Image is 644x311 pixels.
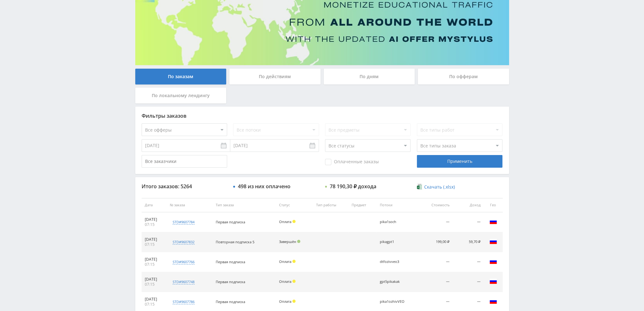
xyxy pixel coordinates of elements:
th: № заказа [167,198,212,212]
img: rus.png [489,218,497,225]
div: 78 190,30 ₽ дохода [330,183,376,189]
img: xlsx [417,183,422,190]
th: Потоки [377,198,420,212]
span: Оплата [279,219,291,224]
div: По офферам [418,69,509,84]
div: 07:15 [145,222,164,227]
th: Дата [142,198,167,212]
img: rus.png [489,277,497,285]
div: По дням [324,69,415,84]
th: Стоимость [420,198,453,212]
span: Первая подписка [216,220,245,224]
input: Все заказчики [142,155,227,168]
a: Скачать (.xlsx) [417,184,455,190]
td: — [453,272,483,292]
td: — [420,252,453,272]
th: Статус [276,198,313,212]
span: Оплата [279,279,291,284]
div: gpt5pikakak [380,280,408,284]
td: — [420,212,453,232]
div: 07:15 [145,262,164,267]
th: Предмет [348,198,377,212]
div: По действиям [229,69,321,84]
div: 07:15 [145,282,164,287]
div: pikagpt1 [380,240,408,244]
span: Первая подписка [216,279,245,284]
span: Завершён [279,239,296,244]
th: Гео [484,198,503,212]
div: Итого заказов: 5264 [142,183,227,189]
span: Скачать (.xlsx) [424,184,455,190]
div: 498 из них оплачено [238,183,290,189]
div: 07:15 [145,242,164,247]
td: — [453,252,483,272]
img: rus.png [489,238,497,245]
div: [DATE] [145,257,164,262]
div: 07:15 [145,302,164,307]
div: [DATE] [145,297,164,302]
div: std#9607832 [173,239,194,245]
span: Холд [292,280,296,283]
div: [DATE] [145,217,164,222]
span: Холд [292,220,296,223]
div: По локальному лендингу [135,88,226,103]
th: Тип заказа [213,198,276,212]
td: 59,70 ₽ [453,232,483,252]
span: Оплаченные заказы [325,159,379,165]
div: [DATE] [145,277,164,282]
div: std#9607786 [173,299,194,304]
div: Применить [417,155,502,168]
span: Оплата [279,299,291,304]
th: Тип работы [313,198,348,212]
div: [DATE] [145,237,164,242]
td: — [420,272,453,292]
td: 199,00 ₽ [420,232,453,252]
div: std#9607766 [173,259,194,264]
th: Доход [453,198,483,212]
td: — [453,212,483,232]
img: rus.png [489,258,497,265]
span: Холд [292,300,296,303]
div: std#9607784 [173,220,194,225]
img: rus.png [489,297,497,305]
span: Первая подписка [216,299,245,304]
div: По заказам [135,69,226,84]
span: Оплата [279,259,291,264]
div: std#9607748 [173,279,194,284]
span: Первая подписка [216,259,245,264]
span: Повторная подписка 5 [216,239,254,244]
span: Подтвержден [297,240,300,243]
span: Холд [292,260,296,263]
div: pika1ozhivVEO [380,300,408,304]
div: dtfozivveo3 [380,260,408,264]
div: Фильтры заказов [142,113,503,119]
div: pika1soch [380,220,408,224]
